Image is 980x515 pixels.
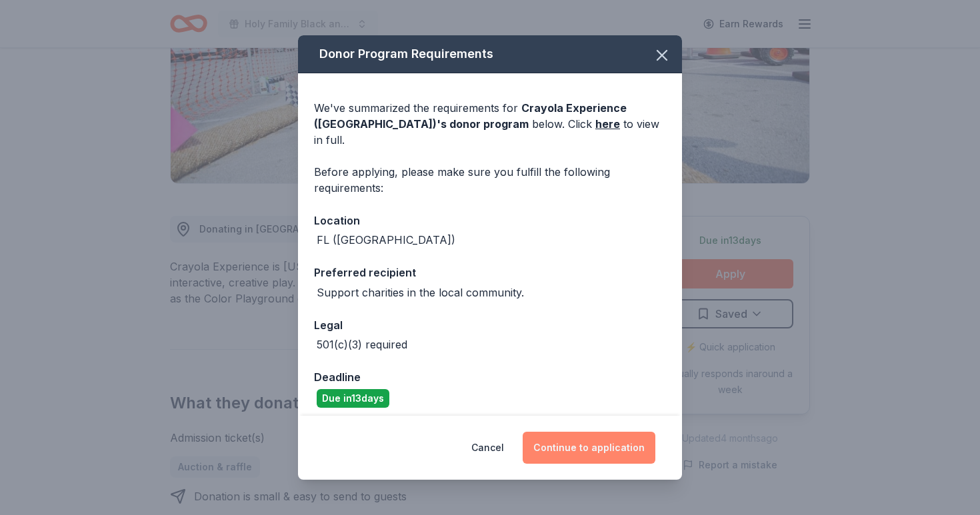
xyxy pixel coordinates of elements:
div: Deadline [314,368,666,386]
button: Cancel [471,432,504,464]
div: Due in 13 days [317,389,389,408]
button: Continue to application [523,432,655,464]
div: Support charities in the local community. [317,284,524,300]
div: We've summarized the requirements for below. Click to view in full. [314,100,666,148]
div: Location [314,212,666,229]
div: Before applying, please make sure you fulfill the following requirements: [314,164,666,196]
div: Preferred recipient [314,264,666,281]
div: 501(c)(3) required [317,336,407,352]
div: Legal [314,316,666,334]
div: FL ([GEOGRAPHIC_DATA]) [317,232,455,248]
div: Donor Program Requirements [298,35,682,73]
a: here [595,116,620,132]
